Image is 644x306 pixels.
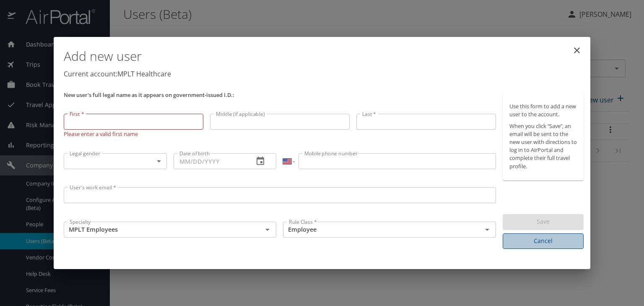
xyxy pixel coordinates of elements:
[509,236,577,246] span: Cancel
[64,92,496,98] p: New user's full legal name as it appears on government-issued I.D.:
[64,130,203,138] p: Please enter a valid first name
[509,122,577,170] p: When you click “Save”, an email will be sent to the new user with directions to log in to AirPort...
[481,224,493,235] button: Open
[64,44,584,69] h1: Add new user
[567,40,587,60] button: close
[503,233,584,249] button: Cancel
[262,224,273,235] button: Open
[64,69,584,79] p: Current account: MPLT Healthcare
[174,153,247,169] input: MM/DD/YYYY
[64,153,167,169] div: ​
[509,102,577,118] p: Use this form to add a new user to the account.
